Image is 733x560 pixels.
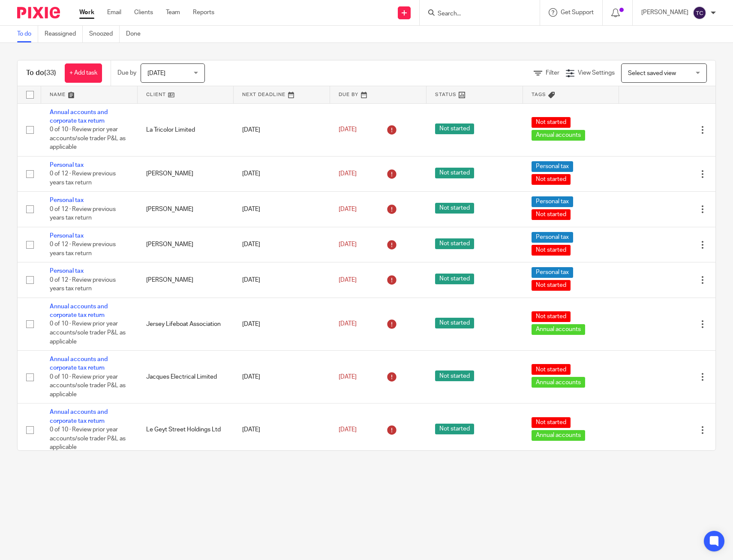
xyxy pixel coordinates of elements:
[339,374,357,380] span: [DATE]
[561,9,594,15] span: Get Support
[435,274,474,284] span: Not started
[578,70,615,76] span: View Settings
[532,92,546,97] span: Tags
[435,203,474,214] span: Not started
[50,109,108,124] a: Annual accounts and corporate tax return
[339,427,357,433] span: [DATE]
[532,117,571,128] span: Not started
[234,103,330,156] td: [DATE]
[138,227,234,262] td: [PERSON_NAME]
[26,69,56,78] h1: To do
[339,126,357,132] span: [DATE]
[339,321,357,327] span: [DATE]
[89,26,120,42] a: Snoozed
[532,130,585,141] span: Annual accounts
[532,311,571,322] span: Not started
[339,171,357,177] span: [DATE]
[532,324,585,335] span: Annual accounts
[234,403,330,456] td: [DATE]
[138,403,234,456] td: Le Geyt Street Holdings Ltd
[193,8,214,17] a: Reports
[50,277,116,292] span: 0 of 12 · Review previous years tax return
[50,197,84,203] a: Personal tax
[50,268,84,274] a: Personal tax
[532,174,571,185] span: Not started
[435,123,474,134] span: Not started
[532,245,571,256] span: Not started
[65,63,102,83] a: + Add task
[532,377,585,388] span: Annual accounts
[138,156,234,191] td: [PERSON_NAME]
[117,69,136,77] p: Due by
[546,70,559,76] span: Filter
[50,409,108,424] a: Annual accounts and corporate tax return
[17,7,60,18] img: Pixie
[234,298,330,350] td: [DATE]
[50,374,126,397] span: 0 of 10 · Review prior year accounts/sole trader P&L as applicable
[435,318,474,328] span: Not started
[234,227,330,262] td: [DATE]
[50,233,84,239] a: Personal tax
[532,364,571,375] span: Not started
[134,8,153,17] a: Clients
[234,192,330,227] td: [DATE]
[138,351,234,403] td: Jacques Electrical Limited
[50,356,108,371] a: Annual accounts and corporate tax return
[50,304,108,318] a: Annual accounts and corporate tax return
[50,126,126,150] span: 0 of 10 · Review prior year accounts/sole trader P&L as applicable
[435,370,474,381] span: Not started
[50,206,116,221] span: 0 of 12 · Review previous years tax return
[234,351,330,403] td: [DATE]
[234,156,330,191] td: [DATE]
[532,161,573,172] span: Personal tax
[45,26,83,42] a: Reassigned
[138,298,234,350] td: Jersey Lifeboat Association
[641,8,688,17] p: [PERSON_NAME]
[166,8,180,17] a: Team
[50,241,116,256] span: 0 of 12 · Review previous years tax return
[138,262,234,298] td: [PERSON_NAME]
[532,232,573,243] span: Personal tax
[50,171,116,186] span: 0 of 12 · Review previous years tax return
[50,162,84,168] a: Personal tax
[693,6,706,20] img: svg%3E
[339,277,357,283] span: [DATE]
[126,26,147,42] a: Done
[532,209,571,220] span: Not started
[435,168,474,178] span: Not started
[435,238,474,249] span: Not started
[339,241,357,247] span: [DATE]
[138,192,234,227] td: [PERSON_NAME]
[532,280,571,291] span: Not started
[532,196,573,207] span: Personal tax
[138,103,234,156] td: La Tricolor Limited
[532,430,585,441] span: Annual accounts
[234,262,330,298] td: [DATE]
[628,70,676,76] span: Select saved view
[50,427,126,450] span: 0 of 10 · Review prior year accounts/sole trader P&L as applicable
[44,69,56,76] span: (33)
[107,8,121,17] a: Email
[147,70,165,76] span: [DATE]
[435,424,474,434] span: Not started
[532,267,573,278] span: Personal tax
[50,321,126,345] span: 0 of 10 · Review prior year accounts/sole trader P&L as applicable
[17,26,38,42] a: To do
[79,8,94,17] a: Work
[339,206,357,212] span: [DATE]
[532,417,571,428] span: Not started
[437,10,514,18] input: Search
